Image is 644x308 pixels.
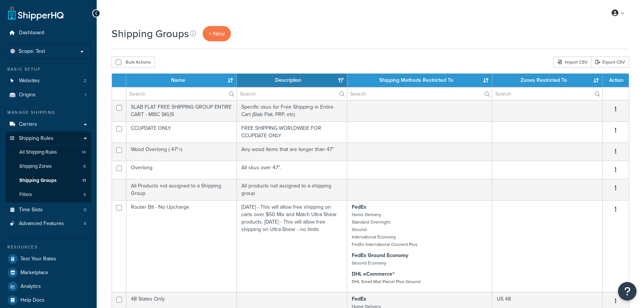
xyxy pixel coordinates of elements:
td: All skus over 47". [237,161,347,179]
li: Shipping Zones [6,160,91,173]
th: Zones Restricted To: activate to sort column ascending [492,74,603,87]
span: Dashboard [19,30,44,36]
a: Carriers [6,118,91,131]
li: Shipping Rules [6,132,91,202]
input: Search [126,87,236,100]
span: 14 [82,149,86,155]
span: Marketplace [20,270,48,276]
span: 2 [84,78,86,84]
strong: FedEx Ground Economy [352,251,408,259]
a: Test Your Rates [6,252,91,266]
div: Manage Shipping [6,109,91,116]
a: + New [203,26,231,41]
button: Bulk Actions [112,57,155,68]
span: Carriers [19,121,37,128]
a: Origins 1 [6,88,91,102]
a: Help Docs [6,293,91,307]
span: Advanced Features [19,221,64,227]
strong: DHL eCommerce® [352,270,395,278]
span: 0 [84,207,86,213]
input: Search [347,87,492,100]
span: Origins [19,92,36,98]
strong: FedEx [352,203,366,211]
div: Resources [6,244,91,250]
span: 4 [84,221,86,227]
td: FREE SHIPPING WORLDWIDE FOR CCUPDATE ONLY [237,121,347,142]
a: Shipping Rules [6,132,91,145]
span: Shipping Groups [19,177,57,184]
a: Websites 2 [6,74,91,88]
span: Websites [19,78,40,84]
a: Shipping Zones 6 [6,160,91,173]
li: All Shipping Rules [6,145,91,159]
a: Dashboard [6,26,91,40]
li: Filters [6,188,91,202]
td: Overlong [126,161,237,179]
th: Name: activate to sort column ascending [126,74,237,87]
small: DHL Smart Mail Parcel Plus Ground [352,278,421,285]
small: Ground Economy [352,260,386,266]
span: 1 [85,92,86,98]
td: [DATE] - This will allow free shipping on carts over $50 Mix and Match Ultra Shear products. [DAT... [237,200,347,292]
th: Action [603,74,629,87]
li: Websites [6,74,91,88]
button: Open Resource Center [618,282,637,301]
span: Analytics [20,283,41,290]
div: Basic Setup [6,66,91,73]
span: Shipping Rules [19,135,54,142]
span: + New [209,29,225,38]
li: Time Slots [6,203,91,217]
td: SLAB FLAT FREE SHIPPING GROUP ENTIRE CART - MISC SKUS [126,100,237,121]
div: Import CSV [553,57,591,68]
span: Scope: Test [19,48,45,55]
td: Wood Overlong ( 47"+) [126,142,237,161]
span: Filters [19,192,32,198]
td: All products not assigned to a shipping group [237,179,347,200]
td: Any wood items that are longer than 47" [237,142,347,161]
span: 6 [83,163,86,170]
span: Test Your Rates [20,256,56,262]
span: Shipping Zones [19,163,52,170]
strong: FedEx [352,295,366,303]
td: Specific skus for Free Shipping in Entire Cart (Slab Flat, PRP, etc) [237,100,347,121]
span: 4 [83,192,86,198]
a: Filters 4 [6,188,91,202]
a: Export CSV [591,57,629,68]
th: Shipping Methods Restricted To: activate to sort column ascending [347,74,492,87]
th: Description: activate to sort column ascending [237,74,347,87]
a: Time Slots 0 [6,203,91,217]
td: CCUPDATE ONLY [126,121,237,142]
span: All Shipping Rules [19,149,57,155]
small: Home Delivery Standard Overnight Ground International Economy FedEx International Connect Plus [352,211,418,248]
li: Origins [6,88,91,102]
a: Analytics [6,280,91,293]
input: Search [237,87,347,100]
span: 11 [82,177,86,184]
a: All Shipping Rules 14 [6,145,91,159]
h1: Shipping Groups [112,26,189,41]
a: Marketplace [6,266,91,279]
td: Router Bit - No Upcharge [126,200,237,292]
td: All Products not assigned to a Shipping Group [126,179,237,200]
a: Advanced Features 4 [6,217,91,231]
span: Time Slots [19,207,43,213]
span: Help Docs [20,297,45,304]
a: ShipperHQ Home [8,6,64,20]
li: Advanced Features [6,217,91,231]
input: Search [492,87,602,100]
li: Shipping Groups [6,174,91,187]
a: Shipping Groups 11 [6,174,91,187]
